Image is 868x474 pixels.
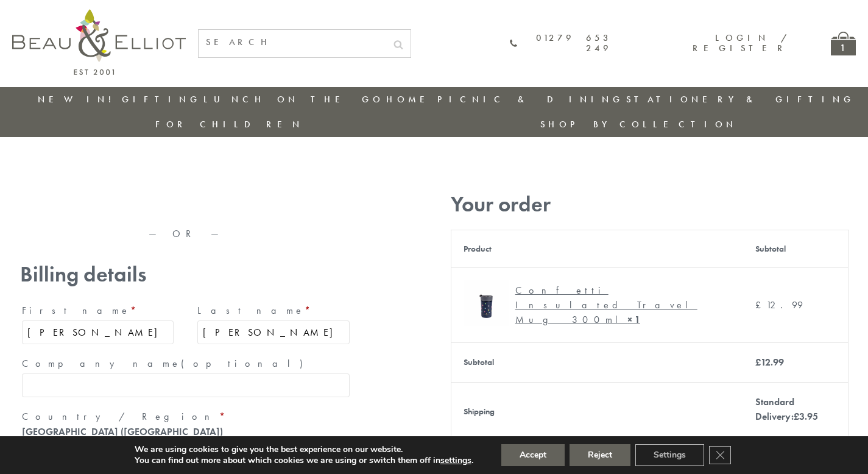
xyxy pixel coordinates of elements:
button: Accept [501,444,565,466]
p: — OR — [20,228,351,239]
bdi: 12.99 [755,356,784,369]
a: Confetti Insulated Travel Mug 350ml Confetti Insulated Travel Mug 300ml× 1 [464,280,731,330]
span: (optional) [181,357,310,370]
button: Settings [635,444,704,466]
bdi: 3.95 [794,410,818,423]
label: Last name [197,301,350,320]
label: First name [22,301,174,320]
div: Confetti Insulated Travel Mug 300ml [515,283,722,327]
label: Company name [22,354,350,373]
a: For Children [155,118,303,130]
label: Country / Region [22,407,350,426]
h3: Your order [451,192,849,217]
bdi: 12.99 [755,299,803,311]
a: Login / Register [693,32,788,54]
a: Home [386,93,435,105]
h3: Billing details [20,262,351,287]
img: Confetti Insulated Travel Mug 350ml [464,280,509,326]
label: Standard Delivery: [755,395,818,423]
strong: [GEOGRAPHIC_DATA] ([GEOGRAPHIC_DATA]) [22,425,223,438]
th: Shipping [451,382,743,441]
a: Lunch On The Go [203,93,384,105]
span: £ [794,410,799,423]
strong: × 1 [627,313,640,326]
a: Shop by collection [540,118,737,130]
th: Product [451,230,743,267]
th: Subtotal [743,230,848,267]
button: Reject [570,444,630,466]
img: logo [12,9,186,75]
span: £ [755,356,761,369]
button: settings [440,455,471,466]
a: Picnic & Dining [437,93,624,105]
a: New in! [38,93,119,105]
iframe: Secure express checkout frame [186,187,354,216]
a: Stationery & Gifting [626,93,855,105]
p: We are using cookies to give you the best experience on our website. [135,444,473,455]
p: You can find out more about which cookies we are using or switch them off in . [135,455,473,466]
input: SEARCH [199,30,386,55]
a: Gifting [122,93,201,105]
a: 01279 653 249 [510,33,612,54]
span: £ [755,299,766,311]
a: 1 [831,32,856,55]
button: Close GDPR Cookie Banner [709,446,731,464]
th: Subtotal [451,342,743,382]
iframe: Secure express checkout frame [18,187,185,216]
